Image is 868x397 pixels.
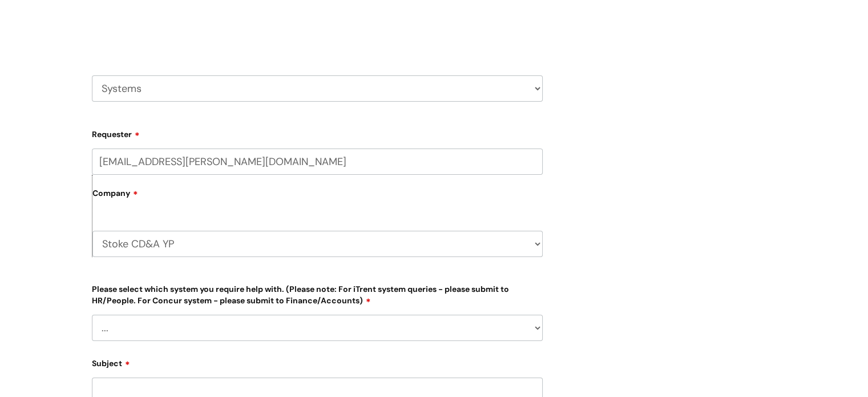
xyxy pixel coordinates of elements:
[92,282,543,306] label: Please select which system you require help with. (Please note: For iTrent system queries - pleas...
[92,185,543,210] label: Company
[92,126,543,139] label: Requester
[92,17,543,38] h2: Select issue type
[92,355,543,368] label: Subject
[92,149,543,175] input: Email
